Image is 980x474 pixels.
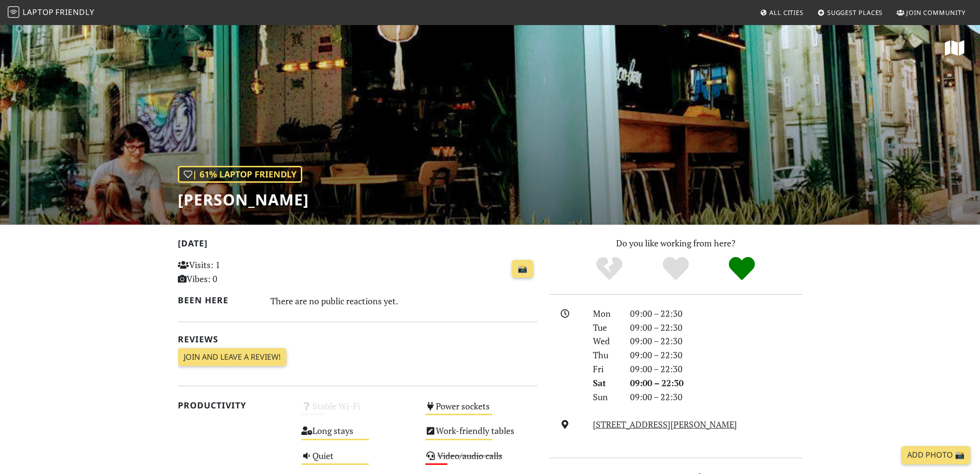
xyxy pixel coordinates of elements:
span: Friendly [55,7,94,17]
div: 09:00 – 22:30 [624,307,808,321]
div: Yes [643,256,709,282]
h2: Productivity [178,400,290,410]
a: Join and leave a review! [178,348,286,366]
div: 09:00 – 22:30 [624,334,808,348]
div: 09:00 – 22:30 [624,321,808,335]
a: 📸 [512,260,533,278]
a: [STREET_ADDRESS][PERSON_NAME] [593,419,737,430]
div: 09:00 – 22:30 [624,390,808,404]
h1: [PERSON_NAME] [178,190,309,209]
a: Join Community [893,4,969,21]
p: Do you like working from here? [549,236,803,250]
s: Video/audio calls [437,450,502,461]
div: 09:00 – 22:30 [624,362,808,376]
div: Sat [587,376,624,390]
a: Add Photo 📸 [901,446,970,464]
p: Visits: 1 Vibes: 0 [178,258,290,286]
div: Thu [587,348,624,362]
img: LaptopFriendly [8,6,19,18]
div: Wed [587,334,624,348]
h2: [DATE] [178,238,537,252]
div: | 61% Laptop Friendly [178,166,302,183]
div: Stable Wi-Fi [295,398,419,423]
span: Suggest Places [827,8,883,17]
div: 09:00 – 22:30 [624,348,808,362]
div: Tue [587,321,624,335]
div: Work-friendly tables [419,423,543,447]
div: Power sockets [419,398,543,423]
h2: Reviews [178,334,537,344]
div: Mon [587,307,624,321]
h2: Been here [178,295,259,305]
div: Sun [587,390,624,404]
div: There are no public reactions yet. [270,293,537,309]
a: LaptopFriendly LaptopFriendly [8,4,94,21]
div: Quiet [295,448,419,473]
div: 09:00 – 22:30 [624,376,808,390]
a: All Cities [756,4,807,21]
div: Definitely! [709,256,775,282]
span: All Cities [769,8,804,17]
a: Suggest Places [814,4,887,21]
div: Fri [587,362,624,376]
span: Laptop [23,7,54,17]
span: Join Community [906,8,966,17]
div: No [576,256,643,282]
div: Long stays [295,423,419,447]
